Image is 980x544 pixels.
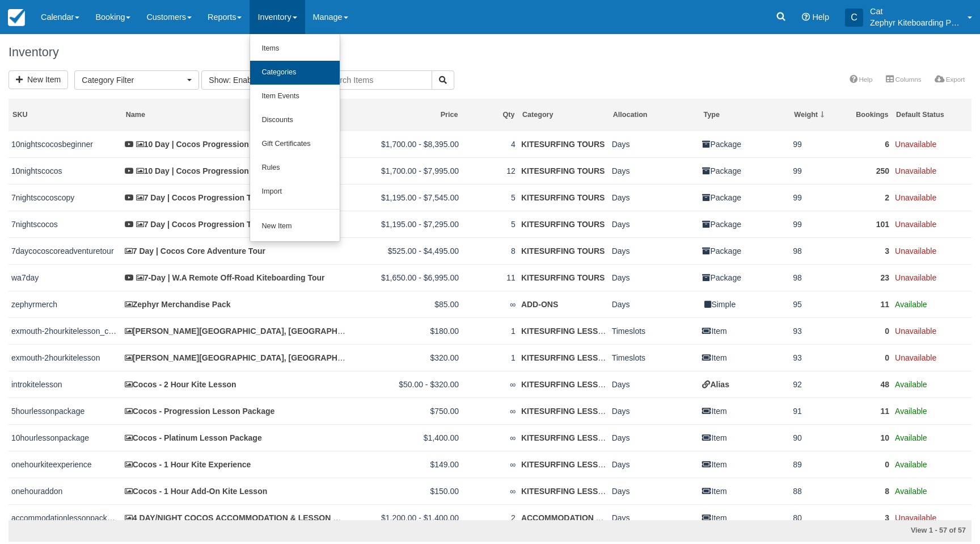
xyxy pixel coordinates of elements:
[609,237,700,264] td: Days
[250,108,340,132] a: Discounts
[122,291,349,317] td: Zephyr Merchandise Pack
[885,246,889,256] a: 3
[609,371,700,397] td: Days
[518,211,609,237] td: KITESURFING TOURS
[250,156,340,180] a: Rules
[348,397,462,424] td: $750.00
[885,353,889,362] a: 0
[790,371,835,397] td: 92
[699,397,790,424] td: Item
[885,460,889,469] a: 0
[9,451,122,478] td: onehourkiteexperience
[209,76,229,85] span: Show
[892,371,971,397] td: Available
[8,9,25,26] img: checkfront-main-nav-mini-logo.png
[462,184,518,211] td: 5
[835,157,892,184] td: 250
[699,371,790,397] td: Alias
[9,317,122,344] td: exmouth-2hourkitelesson_copy
[699,157,790,184] td: Package
[125,353,476,362] a: [PERSON_NAME][GEOGRAPHIC_DATA], [GEOGRAPHIC_DATA] - 2 Hour Coaching Session
[699,504,790,531] td: Item
[125,433,262,442] a: Cocos - Platinum Lesson Package
[835,317,892,344] td: 0
[879,72,928,87] a: Columns
[876,166,889,175] a: 250
[895,220,936,229] span: Unavailable
[348,371,462,397] td: $50.00 - $320.00
[462,317,518,344] td: 1
[521,327,615,336] a: KITESURFING LESSONS
[521,407,615,416] a: KITESURFING LESSONS
[522,110,605,120] div: Category
[790,344,835,371] td: 93
[892,451,971,478] td: Available
[122,451,349,478] td: Cocos - 1 Hour Kite Experience
[348,264,462,291] td: $1,650.00 - $6,995.00
[125,487,268,496] a: Cocos - 1 Hour Add-On Kite Lesson
[352,110,458,120] div: Price
[348,504,462,531] td: $1,200.00 - $1,400.00
[518,157,609,184] td: KITESURFING TOURS
[521,380,615,389] a: KITESURFING LESSONS
[518,504,609,531] td: ACCOMMODATION AND LESSON PACKAGE
[122,184,349,211] td: 7 Day | Cocos Progression Tour - BEGINNER
[9,397,122,424] td: 5hourlessonpackage
[9,504,122,531] td: accommodationlessonpackage
[895,353,936,362] span: Unavailable
[609,344,700,371] td: Timeslots
[462,211,518,237] td: 5
[895,193,936,202] span: Unavailable
[892,237,971,264] td: Unavailable
[9,70,68,89] a: New Item
[122,317,349,344] td: Sandy Bay, Exmouth - 1 Hour Advanced Coaching Session
[462,371,518,397] td: ∞
[518,451,609,478] td: KITESURFING LESSONS
[895,380,927,389] span: Available
[699,264,790,291] td: Package
[462,451,518,478] td: ∞
[250,34,340,242] ul: Inventory
[790,451,835,478] td: 89
[74,70,199,90] button: Category Filter
[790,237,835,264] td: 98
[892,504,971,531] td: Unavailable
[885,487,889,496] a: 8
[9,131,122,158] td: 10nightscocosbeginner
[321,70,432,90] input: Search Items
[613,110,696,120] div: Allocation
[521,140,605,149] a: KITESURFING TOURS
[835,131,892,158] td: 6
[835,237,892,264] td: 3
[609,211,700,237] td: Days
[895,460,927,469] span: Available
[9,344,122,371] td: exmouth-2hourkitelesson
[348,344,462,371] td: $320.00
[699,478,790,504] td: Item
[892,211,971,237] td: Unavailable
[699,317,790,344] td: Item
[895,246,936,256] span: Unavailable
[521,513,689,522] a: ACCOMMODATION AND LESSON PACKAGE
[790,184,835,211] td: 99
[609,184,700,211] td: Days
[885,327,889,336] a: 0
[9,424,122,451] td: 10hourlessonpackage
[699,237,790,264] td: Package
[699,211,790,237] td: Package
[125,380,236,389] a: Cocos - 2 Hour Kite Lesson
[125,140,317,149] a: 10 Day | Cocos Progression Tour - BEGINNER
[892,317,971,344] td: Unavailable
[885,193,889,202] a: 2
[609,157,700,184] td: Days
[9,211,122,237] td: 7nightscocos
[699,451,790,478] td: Item
[835,424,892,451] td: 10
[348,157,462,184] td: $1,700.00 - $7,995.00
[892,478,971,504] td: Available
[125,166,332,175] a: 10 Day | Cocos Progression Tour - EXPERIENCED
[892,291,971,317] td: Available
[895,273,936,282] span: Unavailable
[794,110,831,120] div: Weight
[521,220,605,229] a: KITESURFING TOURS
